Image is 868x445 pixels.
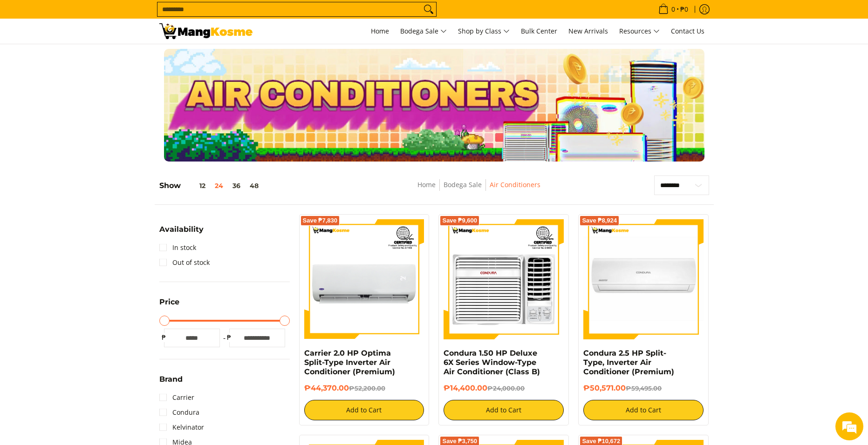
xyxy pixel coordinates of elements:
nav: Main Menu [262,19,709,44]
span: • [656,4,691,14]
a: Out of stock [159,255,210,270]
a: Condura [159,405,199,420]
a: Bulk Center [516,19,562,44]
span: Availability [159,226,204,233]
img: Bodega Sale Aircon l Mang Kosme: Home Appliances Warehouse Sale | Page 3 [159,23,253,39]
h6: ₱44,370.00 [304,384,424,393]
button: Add to Cart [583,400,704,420]
a: Kelvinator [159,420,204,435]
span: Save ₱10,672 [582,438,620,444]
a: Air Conditioners [490,180,540,189]
h6: ₱50,571.00 [583,384,704,393]
button: 48 [245,182,263,189]
a: Carrier 2.0 HP Optima Split-Type Inverter Air Conditioner (Premium) [304,349,395,376]
span: New Arrivals [568,27,608,35]
span: ₱ [159,333,169,342]
button: Add to Cart [304,400,424,420]
button: Search [421,2,436,16]
a: In stock [159,240,196,255]
button: 36 [228,182,245,189]
nav: Breadcrumbs [349,179,608,200]
del: ₱59,495.00 [626,384,662,392]
span: ₱0 [679,6,690,13]
span: Bodega Sale [400,26,447,37]
summary: Open [159,376,183,390]
span: Save ₱3,750 [442,438,477,444]
button: 24 [210,182,228,189]
span: Contact Us [671,27,704,35]
a: Condura 1.50 HP Deluxe 6X Series Window-Type Air Conditioner (Class B) [444,349,540,376]
span: Save ₱9,600 [442,218,477,223]
a: Carrier [159,390,194,405]
span: Shop by Class [458,26,510,37]
span: Resources [619,26,660,37]
span: Price [159,298,179,306]
del: ₱24,000.00 [487,384,525,392]
button: Add to Cart [444,400,564,420]
summary: Open [159,226,204,240]
a: Bodega Sale [396,19,451,44]
span: Brand [159,376,183,383]
del: ₱52,200.00 [349,384,385,392]
a: Contact Us [666,19,709,44]
span: 0 [670,6,677,13]
summary: Open [159,298,179,313]
span: Home [371,27,389,35]
img: Condura 1.50 HP Deluxe 6X Series Window-Type Air Conditioner (Class B) [444,219,564,339]
button: 12 [181,182,210,189]
h6: ₱14,400.00 [444,384,564,393]
img: condura-split-type-inverter-air-conditioner-class-b-full-view-mang-kosme [583,219,704,339]
a: Bodega Sale [444,180,482,189]
img: Carrier 2.0 HP Optima Split-Type Inverter Air Conditioner (Premium) [304,219,424,339]
a: Home [417,180,436,189]
span: Bulk Center [521,27,557,35]
a: New Arrivals [564,19,613,44]
a: Resources [615,19,664,44]
a: Shop by Class [453,19,514,44]
a: Home [366,19,394,44]
h5: Show [159,181,263,190]
span: Save ₱8,924 [582,218,617,223]
span: Save ₱7,830 [303,218,338,223]
a: Condura 2.5 HP Split-Type, Inverter Air Conditioner (Premium) [583,349,674,376]
span: ₱ [225,333,234,342]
